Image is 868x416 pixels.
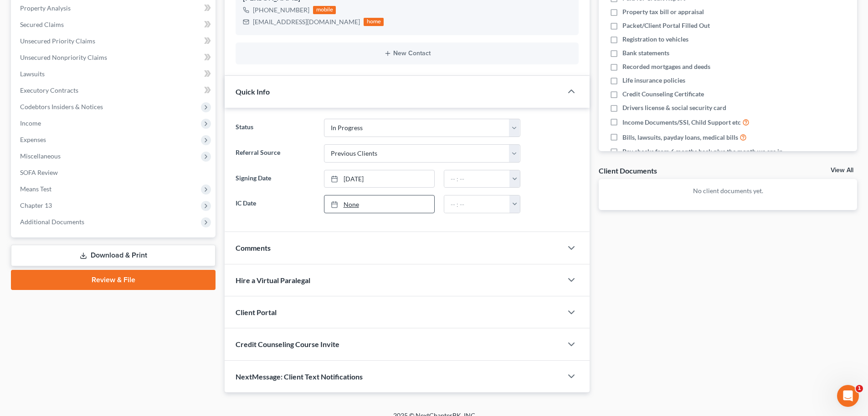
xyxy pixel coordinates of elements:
span: Additional Documents [20,218,84,226]
a: Executory Contracts [13,82,216,99]
span: Miscellaneous [20,152,61,160]
a: Unsecured Priority Claims [13,33,216,49]
span: Secured Claims [20,21,64,28]
a: SOFA Review [13,164,216,181]
a: View All [831,167,853,174]
span: Registration to vehicles [622,35,688,44]
div: Client Documents [599,166,657,175]
span: Life insurance policies [622,76,685,85]
div: home [364,18,384,26]
p: No client documents yet. [606,186,850,195]
div: [EMAIL_ADDRESS][DOMAIN_NAME] [253,17,360,26]
span: Unsecured Nonpriority Claims [20,53,107,61]
span: Property tax bill or appraisal [622,7,704,16]
iframe: Intercom live chat [837,385,859,407]
div: [PHONE_NUMBER] [253,5,309,15]
span: Means Test [20,185,51,193]
span: Drivers license & social security card [622,103,726,112]
a: None [324,195,434,213]
span: Income Documents/SSI, Child Support etc [622,118,741,127]
label: Status [231,119,319,137]
span: 1 [856,385,863,392]
span: Packet/Client Portal Filled Out [622,21,710,30]
button: New Contact [243,50,571,57]
span: NextMessage: Client Text Notifications [236,372,363,381]
span: Chapter 13 [20,201,52,209]
span: Codebtors Insiders & Notices [20,103,103,111]
span: Expenses [20,136,46,143]
a: Unsecured Nonpriority Claims [13,49,216,66]
span: Bills, lawsuits, payday loans, medical bills [622,133,738,142]
input: -- : -- [444,195,510,213]
label: Signing Date [231,170,319,188]
label: Referral Source [231,144,319,163]
span: Executory Contracts [20,86,78,94]
span: Property Analysis [20,4,71,12]
span: Pay checks from 6 months back plus the month we are in [622,147,783,156]
div: mobile [313,6,336,14]
span: Hire a Virtual Paralegal [236,276,310,284]
span: Quick Info [236,87,270,96]
input: -- : -- [444,170,510,188]
span: Unsecured Priority Claims [20,37,95,45]
label: IC Date [231,195,319,213]
a: Download & Print [11,245,216,266]
span: Bank statements [622,48,669,58]
span: Income [20,119,41,127]
a: [DATE] [324,170,434,188]
a: Review & File [11,270,216,290]
span: Lawsuits [20,70,45,78]
span: Comments [236,243,271,252]
a: Lawsuits [13,66,216,82]
span: Recorded mortgages and deeds [622,62,710,71]
span: Credit Counseling Certificate [622,90,704,99]
a: Secured Claims [13,16,216,33]
span: Client Portal [236,308,277,316]
span: Credit Counseling Course Invite [236,340,339,348]
span: SOFA Review [20,169,58,176]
